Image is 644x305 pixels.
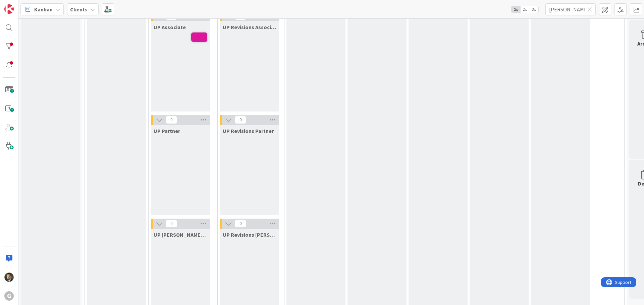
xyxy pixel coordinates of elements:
span: 0 [235,220,246,228]
span: UP Partner [154,128,180,134]
span: UP Associate [154,24,186,30]
input: Quick Filter... [545,3,596,15]
span: 2x [520,6,529,13]
span: Support [14,1,31,9]
span: 1x [511,6,520,13]
span: UP Revisions Partner [223,128,274,134]
img: CG [4,273,14,282]
img: Visit kanbanzone.com [4,4,14,14]
span: 0 [166,220,177,228]
div: G [4,291,14,301]
span: UP Brad/Jonas [154,231,207,238]
span: UP Revisions Associate [223,24,276,30]
b: Clients [70,6,88,13]
span: Kanban [34,5,53,13]
span: UP Revisions Brad/Jonas [223,231,276,238]
span: 0 [235,116,246,124]
span: 0 [166,116,177,124]
span: 3x [529,6,538,13]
